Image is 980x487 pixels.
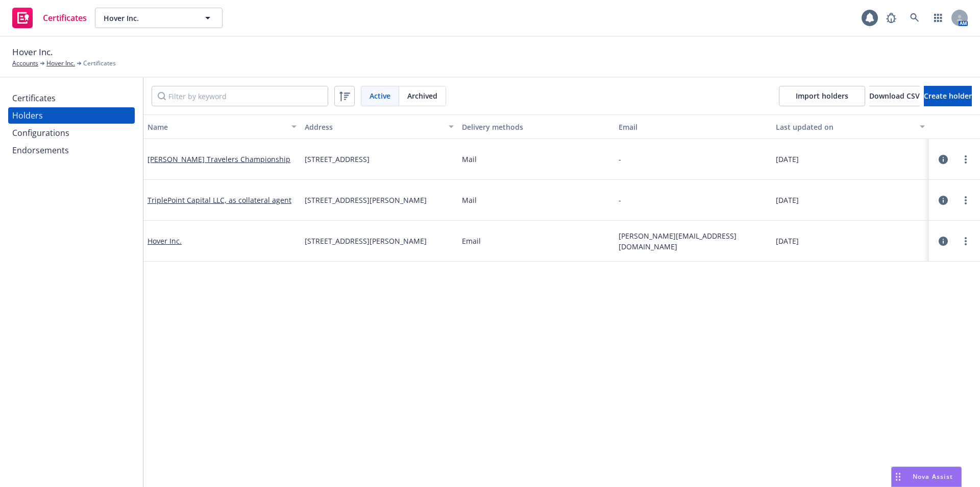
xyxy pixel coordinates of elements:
div: - [619,154,621,165]
span: Nova Assist [913,472,953,481]
div: - [619,195,621,205]
span: [STREET_ADDRESS][PERSON_NAME] [305,195,427,205]
a: Holders [8,107,135,124]
div: Certificates [12,90,56,106]
div: Mail [462,154,611,165]
div: [DATE] [776,236,925,246]
a: Certificates [8,4,91,32]
button: Name [143,114,301,139]
div: Delivery methods [462,122,611,132]
button: Last updated on [772,114,929,139]
a: [PERSON_NAME] Travelers Championship [148,154,290,164]
div: Name [148,122,285,132]
div: Last updated on [776,122,914,132]
input: Filter by keyword [152,86,328,106]
div: Endorsements [12,142,69,158]
button: Create holder [924,86,972,106]
button: Email [615,114,772,139]
div: [DATE] [776,154,925,165]
a: Hover Inc. [46,59,75,68]
a: Switch app [928,8,948,28]
a: more [960,194,972,206]
span: Active [370,90,390,101]
a: TriplePoint Capital LLC, as collateral agent [148,195,291,205]
a: more [960,153,972,166]
button: Hover Inc. [95,8,223,28]
a: Endorsements [8,142,135,158]
div: Holders [12,107,43,124]
span: Hover Inc. [12,45,53,59]
a: Certificates [8,90,135,106]
a: more [960,235,972,247]
a: Report a Bug [881,8,901,28]
span: Create holder [924,91,972,101]
div: Address [305,122,443,132]
div: [DATE] [776,195,925,205]
button: Delivery methods [458,114,615,139]
button: Download CSV [869,86,920,106]
span: Hover Inc. [104,13,192,24]
button: Nova Assist [891,467,962,487]
div: Drag to move [892,467,904,486]
div: Email [462,236,611,246]
span: [PERSON_NAME][EMAIL_ADDRESS][DOMAIN_NAME] [619,230,768,252]
div: Mail [462,195,611,205]
span: [STREET_ADDRESS][PERSON_NAME] [305,236,427,246]
span: [STREET_ADDRESS] [305,154,370,165]
a: Search [904,8,925,28]
span: Certificates [83,59,116,68]
span: Download CSV [869,91,920,101]
span: Archived [407,90,437,101]
a: Import holders [779,86,865,106]
a: Configurations [8,125,135,141]
a: Hover Inc. [148,236,182,246]
div: Configurations [12,125,69,141]
div: Email [619,122,768,132]
a: Accounts [12,59,38,68]
span: Certificates [43,14,87,22]
span: Import holders [796,91,848,101]
button: Address [301,114,458,139]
